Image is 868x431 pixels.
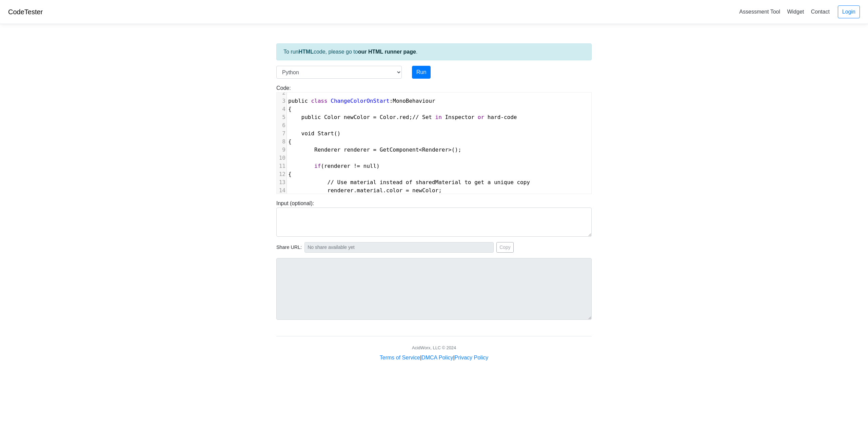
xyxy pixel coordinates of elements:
a: CodeTester [8,8,43,16]
span: (); [288,146,461,153]
span: GetComponent [380,146,419,153]
span: ( ) [288,163,380,169]
strong: HTML [298,49,313,55]
div: 9 [277,146,287,154]
span: { [288,171,292,177]
span: public [301,114,321,120]
div: 14 [277,187,287,195]
a: Widget [784,6,807,17]
a: DMCA Policy [421,355,453,360]
a: Login [838,5,860,18]
span: MonoBehaviour [393,98,435,104]
span: if [314,163,321,169]
span: Renderer [314,146,340,153]
div: 13 [277,178,287,187]
span: ChangeColorOnStart [331,98,389,104]
span: . ; [288,114,517,120]
div: 11 [277,162,287,170]
span: to [465,179,471,185]
span: Set [422,114,432,120]
div: Code: [271,84,597,194]
span: . . ; [288,187,442,194]
span: Start [318,130,334,137]
span: // [328,179,334,185]
span: Use [337,179,347,185]
span: // [412,114,419,120]
a: Assessment Tool [736,6,783,17]
span: Inspector [445,114,474,120]
span: a [488,179,491,185]
span: Color [380,114,396,120]
div: 4 [277,105,287,113]
span: renderer [344,146,370,153]
a: Terms of Service [380,355,420,360]
div: 5 [277,113,287,121]
input: No share available yet [304,242,494,253]
button: Run [412,66,431,79]
span: of [406,179,412,185]
span: newColor [412,187,438,194]
span: { [288,106,292,112]
span: < [419,146,422,153]
span: hard [488,114,501,120]
div: 8 [277,138,287,146]
span: code [504,114,517,120]
span: sharedMaterial [416,179,461,185]
button: Copy [496,242,514,253]
span: renderer [324,163,350,169]
div: 12 [277,170,287,178]
span: unique [494,179,514,185]
div: 2 [277,89,287,97]
span: color [386,187,402,194]
span: material [350,179,376,185]
span: in [435,114,442,120]
span: > [448,146,452,153]
div: 10 [277,154,287,162]
div: 6 [277,121,287,130]
span: { [288,138,292,145]
span: = [406,187,409,194]
span: class [311,98,327,104]
a: Privacy Policy [455,355,489,360]
span: = [373,146,376,153]
span: public [288,98,308,104]
a: Contact [808,6,832,17]
span: renderer [328,187,354,194]
span: : [288,98,435,104]
span: red [399,114,409,120]
div: AcidWorx, LLC © 2024 [412,345,456,351]
a: our HTML runner page [358,49,416,55]
span: get [474,179,484,185]
span: or [478,114,484,120]
span: Renderer [422,146,448,153]
span: Color [324,114,340,120]
span: newColor [344,114,370,120]
span: null [363,163,377,169]
span: - [500,114,504,120]
div: 7 [277,130,287,138]
div: Input (optional): [271,199,597,237]
div: | | [380,354,488,362]
span: copy [517,179,530,185]
div: 3 [277,97,287,105]
span: != [354,163,360,169]
span: () [288,130,340,137]
span: = [373,114,376,120]
span: void [301,130,315,137]
div: To run code, please go to . [276,43,592,60]
span: material [357,187,383,194]
span: instead [380,179,402,185]
span: Share URL: [276,244,302,251]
